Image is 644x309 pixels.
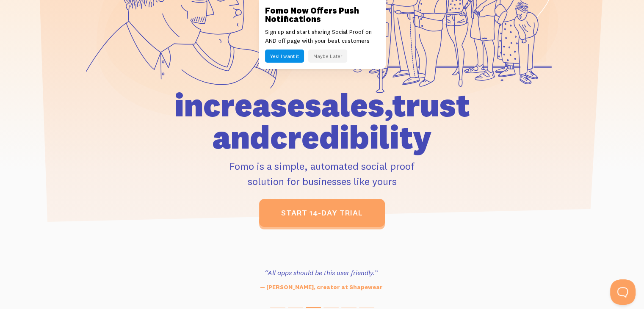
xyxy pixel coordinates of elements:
a: start 14-day trial [259,199,385,227]
h3: Fomo Now Offers Push Notifications [265,6,379,23]
p: Fomo is a simple, automated social proof solution for businesses like yours [126,158,518,189]
p: Sign up and start sharing Social Proof on AND off page with your best customers [265,28,379,45]
button: Maybe Later [308,50,347,63]
h1: increase sales, trust and credibility [126,89,518,153]
iframe: Help Scout Beacon - Open [610,279,636,305]
button: Yes! I want it [265,50,304,63]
